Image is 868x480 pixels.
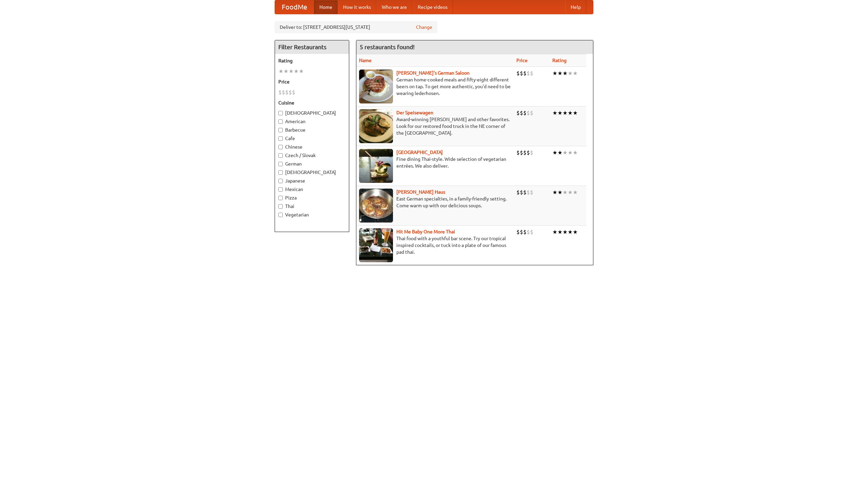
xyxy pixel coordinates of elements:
p: German home-cooked meals and fifty-eight different beers on tap. To get more authentic, you'd nee... [359,76,511,97]
li: $ [523,109,527,117]
a: Name [359,58,372,63]
li: $ [292,89,295,96]
li: ★ [557,228,563,236]
li: $ [520,189,523,196]
a: Who we are [376,0,412,14]
li: ★ [568,189,573,196]
li: $ [520,149,523,156]
li: $ [516,228,520,236]
input: [DEMOGRAPHIC_DATA] [278,111,283,115]
li: $ [523,149,527,156]
h5: Price [278,78,346,85]
img: kohlhaus.jpg [359,189,393,223]
img: speisewagen.jpg [359,109,393,143]
li: $ [516,109,520,117]
label: [DEMOGRAPHIC_DATA] [278,169,346,176]
li: $ [520,109,523,117]
li: $ [516,189,520,196]
img: satay.jpg [359,149,393,183]
input: American [278,119,283,124]
label: Mexican [278,186,346,193]
li: $ [520,228,523,236]
label: [DEMOGRAPHIC_DATA] [278,110,346,116]
label: Cafe [278,135,346,142]
input: Chinese [278,145,283,149]
li: ★ [573,228,578,236]
li: ★ [294,68,299,75]
input: Thai [278,204,283,209]
label: German [278,160,346,167]
input: Pizza [278,196,283,200]
input: [DEMOGRAPHIC_DATA] [278,170,283,175]
a: Price [516,58,528,63]
li: ★ [568,70,573,77]
a: [GEOGRAPHIC_DATA] [396,150,443,155]
input: Mexican [278,187,283,192]
li: ★ [552,228,557,236]
a: Hit Me Baby One More Thai [396,229,455,234]
li: $ [527,109,530,117]
p: East German specialties, in a family-friendly setting. Come warm up with our delicious soups. [359,195,511,209]
a: [PERSON_NAME] Haus [396,189,445,195]
img: babythai.jpg [359,228,393,262]
a: FoodMe [275,0,314,14]
li: ★ [568,109,573,117]
li: $ [530,189,533,196]
a: Rating [552,58,567,63]
label: Japanese [278,177,346,184]
a: Recipe videos [412,0,453,14]
li: ★ [573,70,578,77]
label: Thai [278,203,346,210]
img: esthers.jpg [359,70,393,103]
li: ★ [563,189,568,196]
label: Pizza [278,194,346,201]
b: [PERSON_NAME]'s German Saloon [396,70,470,76]
label: Vegetarian [278,211,346,218]
h4: Filter Restaurants [275,40,349,54]
input: Cafe [278,136,283,141]
li: ★ [557,189,563,196]
li: ★ [573,109,578,117]
label: American [278,118,346,125]
li: $ [523,189,527,196]
a: Help [565,0,586,14]
input: Japanese [278,179,283,183]
li: $ [530,109,533,117]
li: ★ [563,228,568,236]
h5: Rating [278,57,346,64]
li: ★ [563,70,568,77]
li: ★ [283,68,289,75]
li: $ [530,149,533,156]
li: ★ [552,70,557,77]
a: Der Speisewagen [396,110,433,115]
li: ★ [552,109,557,117]
h5: Cuisine [278,99,346,106]
li: ★ [552,189,557,196]
li: $ [516,70,520,77]
li: ★ [568,149,573,156]
p: Fine dining Thai-style. Wide selection of vegetarian entrées. We also deliver. [359,156,511,169]
label: Barbecue [278,127,346,133]
label: Chinese [278,143,346,150]
li: $ [527,189,530,196]
li: ★ [568,228,573,236]
input: German [278,162,283,166]
a: Home [314,0,338,14]
div: Deliver to: [STREET_ADDRESS][US_STATE] [275,21,437,33]
li: ★ [278,68,283,75]
li: $ [523,70,527,77]
li: $ [527,228,530,236]
li: ★ [299,68,304,75]
p: Award-winning [PERSON_NAME] and other favorites. Look for our restored food truck in the NE corne... [359,116,511,136]
p: Thai food with a youthful bar scene. Try our tropical inspired cocktails, or tuck into a plate of... [359,235,511,255]
li: ★ [557,109,563,117]
input: Czech / Slovak [278,153,283,158]
li: $ [520,70,523,77]
input: Barbecue [278,128,283,132]
li: ★ [563,109,568,117]
li: $ [530,70,533,77]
